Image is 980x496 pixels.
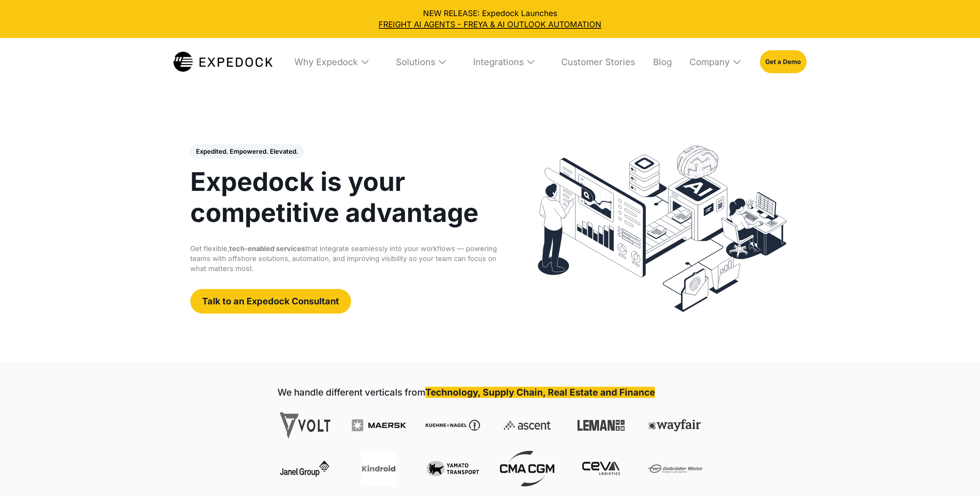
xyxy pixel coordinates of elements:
[473,56,524,67] div: Integrations
[229,245,305,253] strong: tech-enabled services
[554,38,635,85] a: Customer Stories
[425,387,655,398] strong: Technology, Supply Chain, Real Estate and Finance
[278,387,425,398] strong: We handle different verticals from
[8,19,972,30] a: FREIGHT AI AGENTS - FREYA & AI OUTLOOK AUTOMATION
[689,56,730,67] div: Company
[8,8,972,30] div: NEW RELEASE: Expedock Launches
[190,166,498,228] h1: Expedock is your competitive advantage
[645,38,672,85] a: Blog
[396,56,435,67] div: Solutions
[294,56,358,67] div: Why Expedock
[190,289,351,314] a: Talk to an Expedock Consultant
[190,244,498,274] p: Get flexible, that integrate seamlessly into your workflows — powering teams with offshore soluti...
[760,50,807,73] a: Get a Demo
